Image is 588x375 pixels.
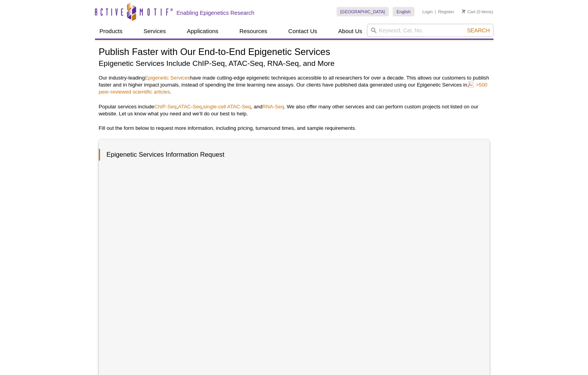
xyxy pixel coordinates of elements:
[393,7,414,16] a: English
[422,9,433,14] a: Login
[145,75,190,81] a: Epigenetic Services
[99,74,490,96] p: Our industry-leading have made cutting-edge epigenetic techniques accessible to all researchers f...
[467,27,490,34] span: Search
[367,24,493,37] input: Keyword, Cat. No.
[99,149,482,161] h3: Epigenetic Services Information Request
[462,7,493,16] li: (0 items)
[177,9,255,16] h2: Enabling Epigenetics Research
[435,7,436,16] li: |
[95,24,127,39] a: Products
[182,24,223,39] a: Applications
[235,24,272,39] a: Resources
[154,104,176,110] a: ChIP-Seq
[262,104,284,110] a: RNA-Seq
[203,104,251,110] a: single-cell ATAC-Seq
[99,81,488,96] a: >500 peer-reviewed scientific articles
[333,24,367,39] a: About Us
[139,24,171,39] a: Services
[462,9,465,13] img: Your Cart
[465,27,492,34] button: Search
[284,24,322,39] a: Contact Us
[99,103,490,117] p: Popular services include , , , and . We also offer many other services and can perform custom pro...
[462,9,476,14] a: Cart
[438,9,454,14] a: Register
[99,58,490,69] h2: Epigenetic Services Include ChIP-Seq, ATAC-Seq, RNA-Seq, and More
[99,47,490,58] h1: Publish Faster with Our End-to-End Epigenetic Services
[99,125,490,132] p: Fill out the form below to request more information, including pricing, turnaround times, and sam...
[337,7,389,16] a: [GEOGRAPHIC_DATA]
[178,104,202,110] a: ATAC-Seq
